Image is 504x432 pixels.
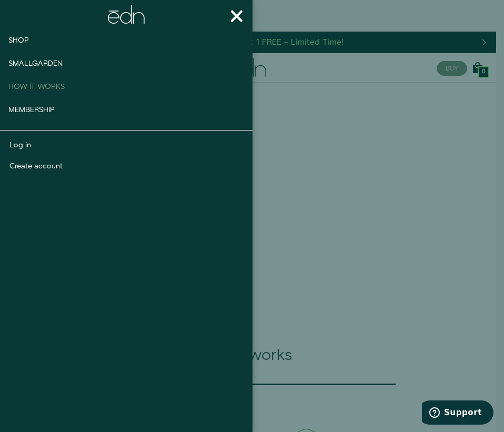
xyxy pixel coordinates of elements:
[8,35,29,46] span: Shop
[9,161,244,172] a: Create account
[422,400,493,427] iframe: Opens a widget where you can find more information
[8,105,55,115] span: Membership
[8,82,65,92] span: How It works
[9,140,244,150] a: Log in
[8,58,63,69] span: Smallgarden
